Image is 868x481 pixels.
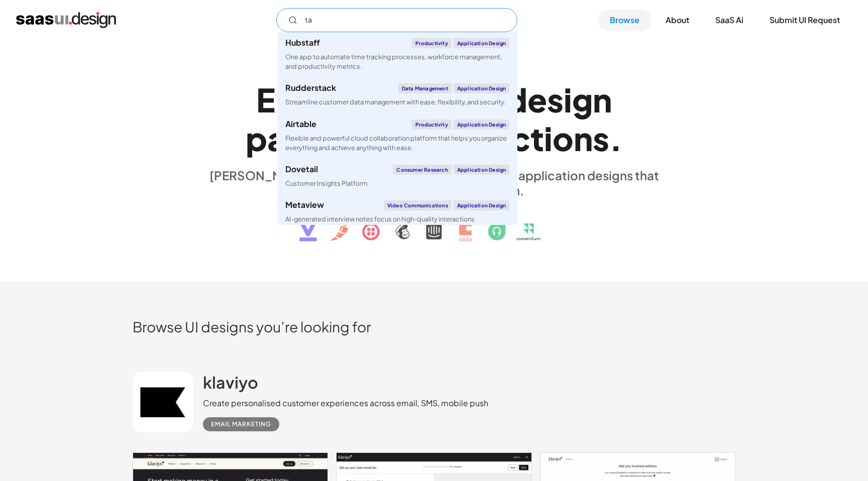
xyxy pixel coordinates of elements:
div: n [574,119,593,158]
div: Rudderstack [285,84,336,92]
input: Search UI designs you're looking for... [276,8,517,32]
div: Customer Insights Platform [285,179,368,188]
a: Submit UI Request [757,9,852,31]
div: One app to automate time tracking processes, workforce management, and productivity metrics. [285,52,509,71]
div: Productivity [412,38,451,48]
div: E [256,80,275,119]
div: Productivity [412,119,451,130]
div: x [275,80,294,119]
div: t [530,119,544,158]
div: Application Design [454,119,510,130]
div: Email Marketing [211,418,271,430]
div: Airtable [285,120,316,128]
div: Streamline customer data management with ease, flexibility, and security. [285,97,506,107]
a: AirtableProductivityApplication DesignFlexible and powerful cloud collaboration platform that hel... [277,113,517,159]
a: About [654,9,701,31]
div: . [609,119,622,158]
div: a [267,119,286,158]
div: Metaview [285,201,324,209]
div: s [593,119,609,158]
div: s [547,80,564,119]
div: g [572,80,593,119]
div: Flexible and powerful cloud collaboration platform that helps you organize everything and achieve... [285,134,509,153]
a: home [16,12,116,28]
a: Browse [598,9,652,31]
div: Dovetail [285,165,318,173]
h2: klaviyo [203,372,258,392]
form: Email Form [276,8,517,32]
a: HubstaffProductivityApplication DesignOne app to automate time tracking processes, workforce mana... [277,32,517,77]
div: Consumer Research [393,165,451,175]
div: p [246,119,267,158]
div: Application Design [454,83,510,93]
a: SaaS Ai [703,9,755,31]
div: Video Communications [384,200,452,210]
div: AI-generated interview notes focus on high-quality interactions [285,214,475,224]
div: Create personalised customer experiences across email, SMS, mobile push [203,397,488,409]
h1: Explore SaaS UI design patterns & interactions. [203,80,665,158]
div: o [553,119,574,158]
div: Data Management [398,83,452,93]
a: DovetailConsumer ResearchApplication DesignCustomer Insights Platform [277,159,517,194]
div: e [527,80,547,119]
div: [PERSON_NAME] is a hand-picked collection of saas application designs that exhibit the best in cl... [203,168,665,198]
h2: Browse UI designs you’re looking for [133,318,735,335]
div: Hubstaff [285,39,320,47]
div: Application Design [454,38,510,48]
div: i [564,80,572,119]
a: MetaviewVideo CommunicationsApplication DesignAI-generated interview notes focus on high-quality ... [277,194,517,230]
div: i [544,119,553,158]
div: Application Design [454,165,510,175]
div: Application Design [454,200,510,210]
div: n [593,80,612,119]
div: c [511,119,530,158]
a: klaviyo [203,372,258,397]
a: RudderstackData ManagementApplication DesignStreamline customer data management with ease, flexib... [277,77,517,113]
